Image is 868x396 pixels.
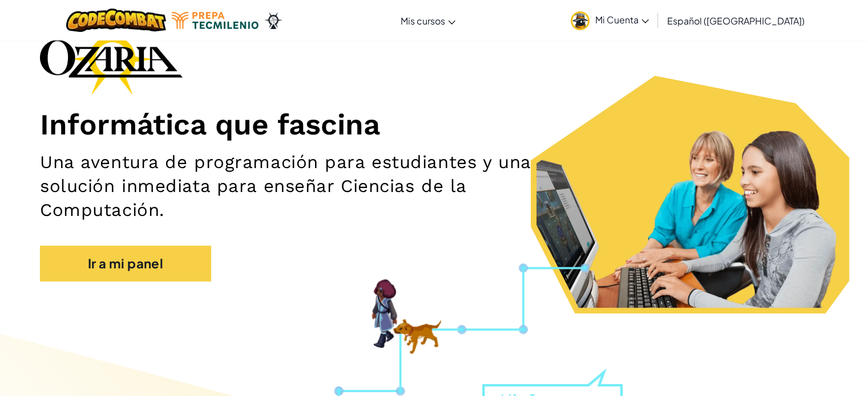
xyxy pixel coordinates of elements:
a: Ir a mi panel [40,246,211,281]
a: Español ([GEOGRAPHIC_DATA]) [661,5,810,36]
a: Mis cursos [395,5,461,36]
a: Mi Cuenta [565,2,655,38]
span: Mis cursos [401,15,445,27]
img: Ozaria branding logo [40,22,183,95]
span: Mi Cuenta [595,14,649,26]
h2: Una aventura de programación para estudiantes y una solución inmediata para enseñar Ciencias de l... [40,150,568,223]
h1: Informática que fascina [40,107,828,142]
img: CodeCombat logo [66,9,166,32]
img: Tecmilenio logo [172,12,259,29]
img: Ozaria [264,12,282,29]
span: Español ([GEOGRAPHIC_DATA]) [667,15,805,27]
img: avatar [571,11,590,30]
